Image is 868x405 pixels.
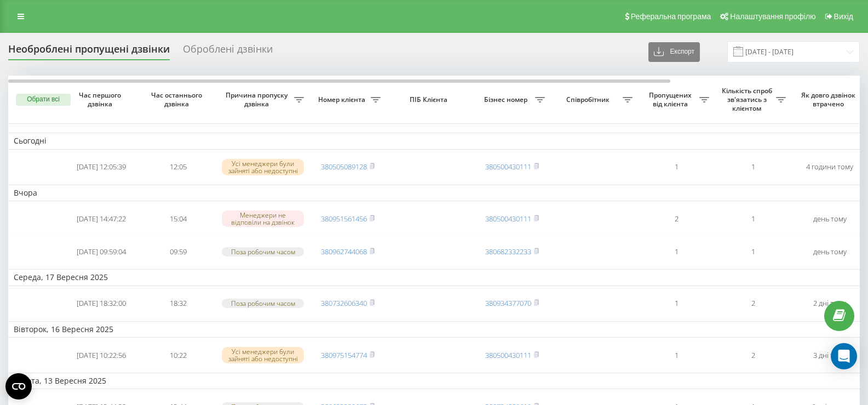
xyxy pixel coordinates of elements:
[222,159,304,175] div: Усі менеджери були зайняті або недоступні
[791,152,868,182] td: 4 години тому
[321,162,367,172] a: 380505089128
[140,288,216,319] td: 18:32
[16,94,71,106] button: Обрати всі
[638,152,715,182] td: 1
[730,12,815,21] span: Налаштування профілю
[638,340,715,370] td: 1
[791,236,868,267] td: день тому
[485,298,531,308] a: 380934377070
[791,203,868,234] td: день тому
[479,95,535,104] span: Бізнес номер
[556,95,623,104] span: Співробітник
[63,236,140,267] td: [DATE] 09:59:04
[638,203,715,234] td: 2
[321,298,367,308] a: 380732606340
[63,203,140,234] td: [DATE] 14:47:22
[63,340,140,370] td: [DATE] 10:22:56
[715,340,791,370] td: 2
[321,247,367,256] a: 380962744068
[148,91,208,108] span: Час останнього дзвінка
[222,347,304,363] div: Усі менеджери були зайняті або недоступні
[395,95,464,104] span: ПІБ Клієнта
[140,340,216,370] td: 10:22
[140,152,216,182] td: 12:05
[800,91,859,108] span: Як довго дзвінок втрачено
[222,91,294,108] span: Причина пропуску дзвінка
[791,340,868,370] td: 3 дні тому
[321,214,367,224] a: 380951561456
[834,12,853,21] span: Вихід
[648,42,700,62] button: Експорт
[222,299,304,308] div: Поза робочим часом
[485,214,531,224] a: 380500430111
[715,203,791,234] td: 1
[485,350,531,360] a: 380500430111
[831,343,857,369] div: Open Intercom Messenger
[63,288,140,319] td: [DATE] 18:32:00
[72,91,131,108] span: Час першого дзвінка
[321,350,367,360] a: 380975154774
[5,373,32,400] button: Open CMP widget
[638,288,715,319] td: 1
[63,152,140,182] td: [DATE] 12:05:39
[643,91,699,108] span: Пропущених від клієнта
[222,247,304,256] div: Поза робочим часом
[222,210,304,227] div: Менеджери не відповіли на дзвінок
[140,203,216,234] td: 15:04
[315,95,371,104] span: Номер клієнта
[791,288,868,319] td: 2 дні тому
[485,162,531,172] a: 380500430111
[631,12,711,21] span: Реферальна програма
[140,236,216,267] td: 09:59
[715,152,791,182] td: 1
[715,236,791,267] td: 1
[183,43,273,60] div: Оброблені дзвінки
[720,87,776,112] span: Кількість спроб зв'язатись з клієнтом
[485,247,531,256] a: 380682332233
[638,236,715,267] td: 1
[715,288,791,319] td: 2
[8,43,170,60] div: Необроблені пропущені дзвінки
